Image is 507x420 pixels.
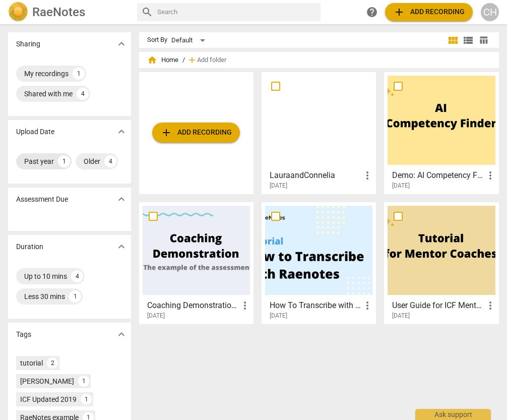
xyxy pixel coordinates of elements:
[24,271,67,281] div: Up to 10 mins
[115,126,128,138] span: expand_more
[361,169,373,182] span: more_vert
[58,155,70,167] div: 1
[16,329,31,340] p: Tags
[160,127,232,139] span: Add recording
[143,206,250,320] a: Coaching Demonstration (Example)[DATE]
[363,3,381,21] a: Help
[446,33,461,48] button: Tile view
[187,55,197,65] span: add
[8,2,28,22] img: Logo
[479,35,488,45] span: table_chart
[197,56,226,64] span: Add folder
[20,376,74,386] div: [PERSON_NAME]
[115,38,128,50] span: expand_more
[114,327,129,342] button: Show more
[385,3,473,21] button: Upload
[115,328,128,340] span: expand_more
[114,192,129,207] button: Show more
[265,76,372,190] a: LauraandConnelia[DATE]
[270,312,287,320] span: [DATE]
[393,6,405,18] span: add
[157,4,317,20] input: Search
[393,6,465,18] span: Add recording
[114,239,129,254] button: Show more
[160,127,172,139] span: add
[147,36,167,44] div: Sort By
[78,376,89,387] div: 1
[71,270,83,282] div: 4
[447,34,459,46] span: view_module
[462,34,474,46] span: view_list
[392,299,484,312] h3: User Guide for ICF Mentor Coaches
[147,55,178,65] span: Home
[24,69,69,79] div: My recordings
[147,312,165,320] span: [DATE]
[16,127,54,137] p: Upload Date
[81,394,92,405] div: 1
[77,88,89,100] div: 4
[114,36,129,51] button: Show more
[388,206,495,320] a: User Guide for ICF Mentor Coaches[DATE]
[24,291,65,302] div: Less 30 mins
[171,32,209,48] div: Default
[115,193,128,205] span: expand_more
[270,299,361,312] h3: How To Transcribe with RaeNotes
[147,55,157,65] span: home
[366,6,378,18] span: help
[114,124,129,139] button: Show more
[415,409,491,420] div: Ask support
[73,68,85,80] div: 1
[392,182,410,190] span: [DATE]
[16,194,68,205] p: Assessment Due
[16,242,43,252] p: Duration
[270,169,361,182] h3: LauraandConnelia
[84,156,100,166] div: Older
[392,312,410,320] span: [DATE]
[115,241,128,253] span: expand_more
[32,5,85,19] h2: RaeNotes
[481,3,499,21] button: CH
[484,169,496,182] span: more_vert
[361,299,373,312] span: more_vert
[182,56,185,64] span: /
[16,39,40,49] p: Sharing
[20,358,43,368] div: tutorial
[461,33,476,48] button: List view
[239,299,251,312] span: more_vert
[265,206,372,320] a: How To Transcribe with [PERSON_NAME][DATE]
[484,299,496,312] span: more_vert
[147,299,239,312] h3: Coaching Demonstration (Example)
[270,182,287,190] span: [DATE]
[69,290,81,303] div: 1
[47,357,58,369] div: 2
[20,394,77,404] div: ICF Updated 2019
[388,76,495,190] a: Demo: AI Competency Finder[DATE]
[152,123,240,143] button: Upload
[476,33,491,48] button: Table view
[8,2,129,22] a: LogoRaeNotes
[392,169,484,182] h3: Demo: AI Competency Finder
[104,155,116,167] div: 4
[24,156,54,166] div: Past year
[24,89,73,99] div: Shared with me
[141,6,153,18] span: search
